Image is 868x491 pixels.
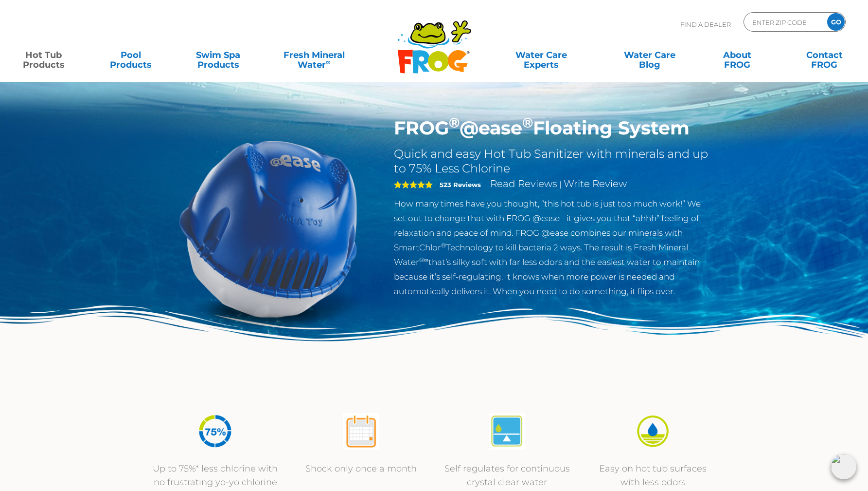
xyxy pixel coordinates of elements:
[831,454,856,479] img: openIcon
[680,12,731,37] p: Find A Dealer
[490,178,557,189] a: Read Reviews
[449,114,460,131] sup: ®
[590,462,716,489] p: Easy on hot tub surfaces with less odors
[559,180,562,189] span: |
[522,114,533,131] sup: ®
[394,181,433,189] span: 5
[197,413,233,450] img: icon-atease-75percent-less
[635,413,671,450] img: icon-atease-easy-on
[97,45,165,65] a: PoolProducts
[827,13,845,31] input: GO
[184,45,252,65] a: Swim SpaProducts
[394,196,711,299] p: How many times have you thought, “this hot tub is just too much work!” We set out to change that ...
[751,15,817,29] input: Zip Code Form
[157,117,380,340] img: hot-tub-product-atease-system.png
[326,58,331,66] sup: ∞
[564,178,627,189] a: Write Review
[419,256,428,264] sup: ®∞
[441,242,446,249] sup: ®
[271,45,356,65] a: Fresh MineralWater∞
[440,181,481,189] strong: 523 Reviews
[10,45,78,65] a: Hot TubProducts
[394,147,711,176] h2: Quick and easy Hot Tub Sanitizer with minerals and up to 75% Less Chlorine
[790,45,858,65] a: ContactFROG
[343,413,379,450] img: atease-icon-shock-once
[298,462,425,475] p: Shock only once a month
[616,45,684,65] a: Water CareBlog
[444,462,570,489] p: Self regulates for continuous crystal clear water
[703,45,771,65] a: AboutFROG
[486,45,597,65] a: Water CareExperts
[394,117,711,139] h1: FROG @ease Floating System
[489,413,525,450] img: atease-icon-self-regulates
